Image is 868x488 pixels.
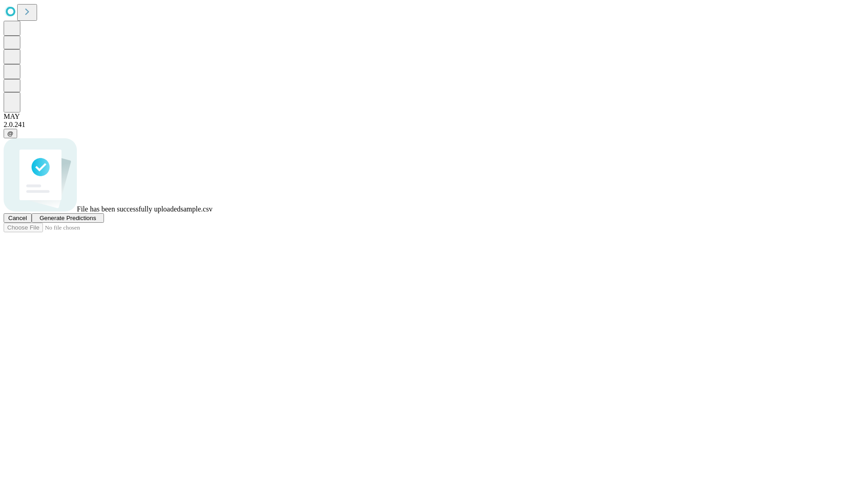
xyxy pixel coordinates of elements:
div: MAY [4,113,864,121]
button: Cancel [4,213,32,223]
div: 2.0.241 [4,121,864,129]
span: Cancel [8,215,27,221]
span: sample.csv [180,205,212,213]
span: File has been successfully uploaded [77,205,180,213]
span: @ [7,130,14,137]
button: Generate Predictions [32,213,104,223]
button: @ [4,129,17,138]
span: Generate Predictions [39,215,96,221]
